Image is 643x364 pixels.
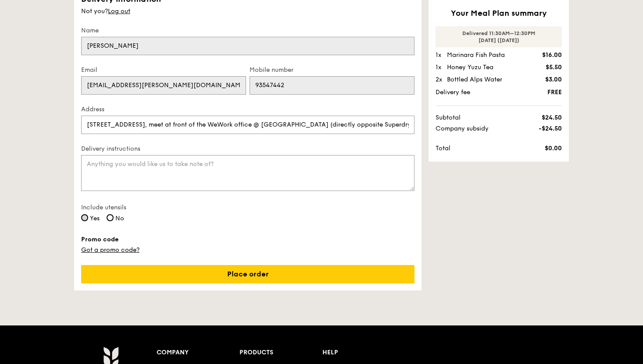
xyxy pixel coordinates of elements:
a: Place order [81,265,414,283]
input: No [107,214,114,221]
h2: Your Meal Plan summary [436,7,562,19]
a: Got a promo code? [81,246,139,254]
div: Marinara Fish Pasta [447,51,535,60]
label: Delivery instructions [81,145,414,153]
span: Subtotal [436,113,511,122]
label: Address [81,105,414,114]
span: $0.00 [511,144,562,153]
span: Total [436,144,511,153]
div: 2x [436,75,443,84]
div: Help [322,346,405,359]
label: Include utensils [81,203,414,212]
label: Name [81,26,414,35]
label: Email [81,66,246,74]
span: Delivery fee [436,88,511,97]
div: Not you? [81,7,414,16]
div: Delivered 11:30AM–12:30PM [DATE] ([DATE]) [436,26,562,47]
a: Log out [108,7,130,15]
span: Yes [90,215,100,222]
div: Honey Yuzu Tea [447,63,535,72]
div: $16.00 [542,51,562,60]
div: Products [239,346,322,359]
span: Company subsidy [436,124,511,133]
div: 1x [436,51,443,60]
label: Mobile number [250,66,414,74]
div: $5.50 [542,63,562,72]
div: Bottled Alps Water [447,75,535,84]
label: Promo code [81,235,414,244]
div: Company [157,346,239,359]
span: -$24.50 [511,124,562,133]
span: No [115,215,124,222]
input: Yes [81,214,88,221]
div: $3.00 [542,75,562,84]
div: 1x [436,63,443,72]
span: $24.50 [511,113,562,122]
span: FREE [511,88,562,97]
